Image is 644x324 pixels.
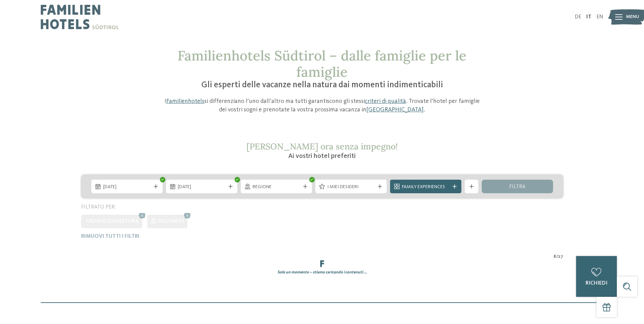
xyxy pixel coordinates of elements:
[161,97,483,114] p: I si differenziano l’uno dall’altro ma tutti garantiscono gli stessi . Trovate l’hotel per famigl...
[365,98,406,104] a: criteri di qualità
[288,153,356,160] span: Ai vostri hotel preferiti
[556,253,558,260] span: /
[558,253,563,260] span: 27
[201,81,443,89] span: Gli esperti delle vacanze nella natura dai momenti indimenticabili
[402,184,449,191] span: Family Experiences
[253,184,300,191] span: Regione
[586,281,607,286] span: richiedi
[76,270,568,275] div: Solo un momento – stiamo caricando i contenuti …
[596,14,603,20] a: EN
[586,14,591,20] a: IT
[327,184,375,191] span: I miei desideri
[166,98,204,104] a: Familienhotels
[246,141,398,152] span: [PERSON_NAME] ora senza impegno!
[553,253,556,260] span: 8
[178,184,225,191] span: [DATE]
[576,256,617,297] a: richiedi
[178,47,466,80] span: Familienhotels Südtirol – dalle famiglie per le famiglie
[626,14,639,20] span: Menu
[366,107,424,113] a: [GEOGRAPHIC_DATA]
[103,184,151,191] span: [DATE]
[575,14,581,20] a: DE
